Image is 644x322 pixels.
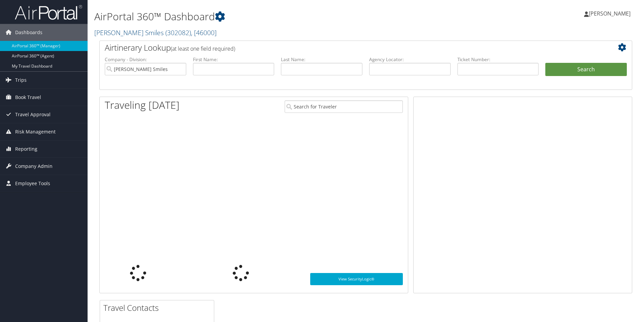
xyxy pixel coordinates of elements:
[15,175,50,192] span: Employee Tools
[103,302,214,314] h2: Travel Contacts
[15,123,56,140] span: Risk Management
[15,141,37,157] span: Reporting
[15,106,51,123] span: Travel Approval
[15,158,53,175] span: Company Admin
[457,56,539,63] label: Ticket Number:
[15,4,82,20] img: airportal-logo.png
[545,63,627,76] button: Search
[105,42,582,53] h2: Airtinerary Lookup
[193,56,275,63] label: First Name:
[15,72,27,89] span: Trips
[584,3,637,24] a: [PERSON_NAME]
[105,98,180,112] h1: Traveling [DATE]
[310,273,403,285] a: View SecurityLogic®
[285,100,403,113] input: Search for Traveler
[369,56,451,63] label: Agency Locator:
[281,56,362,63] label: Last Name:
[15,89,41,106] span: Book Travel
[171,45,235,52] span: (at least one field required)
[191,28,217,37] span: , [ 46000 ]
[94,9,456,24] h1: AirPortal 360™ Dashboard
[589,10,631,17] span: [PERSON_NAME]
[165,28,191,37] span: ( 302082 )
[105,56,186,63] label: Company - Division:
[94,28,217,37] a: [PERSON_NAME] Smiles
[15,24,42,41] span: Dashboards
